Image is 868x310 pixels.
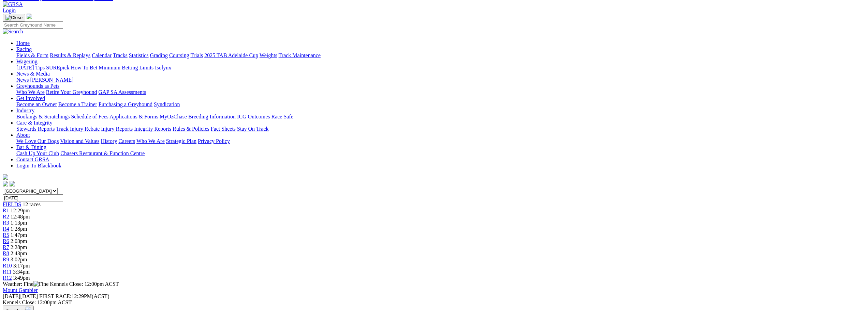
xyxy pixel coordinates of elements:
a: Race Safe [271,114,293,119]
input: Select date [3,194,63,201]
a: Stay On Track [237,126,268,132]
span: 2:43pm [11,250,27,256]
a: Stewards Reports [16,126,55,132]
a: [PERSON_NAME] [30,77,73,83]
span: 12:48pm [11,214,30,219]
a: R9 [3,257,9,262]
a: News [16,77,29,83]
a: Track Injury Rebate [56,126,100,132]
div: Get Involved [16,101,865,108]
a: R7 [3,244,9,250]
a: Weights [260,52,277,58]
a: Grading [150,52,168,58]
a: Contact GRSA [16,157,49,162]
a: Rules & Policies [173,126,209,132]
a: Bookings & Scratchings [16,114,70,119]
div: Racing [16,52,865,59]
a: Purchasing a Greyhound [99,101,152,107]
span: 3:17pm [13,263,30,268]
span: 3:34pm [13,269,30,275]
a: Become a Trainer [58,101,97,107]
span: 3:02pm [11,257,27,262]
a: Care & Integrity [16,120,53,126]
a: Who We Are [16,89,45,95]
span: Weather: Fine [3,281,50,287]
img: logo-grsa-white.png [27,14,32,19]
a: Isolynx [155,65,171,70]
a: FIELDS [3,201,21,207]
img: twitter.svg [10,181,15,186]
a: History [101,138,117,144]
img: Close [5,15,23,20]
a: Careers [118,138,135,144]
a: Bar & Dining [16,144,46,150]
span: 1:13pm [11,220,27,226]
a: MyOzChase [160,114,187,119]
a: Chasers Restaurant & Function Centre [60,150,145,156]
div: Care & Integrity [16,126,865,132]
a: Fact Sheets [211,126,236,132]
img: GRSA [3,1,23,7]
a: [DATE] Tips [16,65,45,70]
a: Login To Blackbook [16,163,61,168]
span: R1 [3,208,9,213]
a: Retire Your Greyhound [46,89,97,95]
a: ICG Outcomes [237,114,270,119]
span: R2 [3,214,9,219]
div: Bar & Dining [16,150,865,157]
span: R4 [3,226,9,232]
img: Fine [33,281,48,287]
span: 2:03pm [11,238,27,244]
a: Breeding Information [188,114,236,119]
a: Minimum Betting Limits [99,65,153,70]
a: R8 [3,250,9,256]
a: R12 [3,275,12,281]
a: How To Bet [71,65,98,70]
a: Schedule of Fees [71,114,108,119]
a: GAP SA Assessments [99,89,146,95]
a: R5 [3,232,9,238]
a: Injury Reports [101,126,133,132]
a: 2025 TAB Adelaide Cup [204,52,258,58]
span: [DATE] [3,293,38,299]
a: Become an Owner [16,101,57,107]
a: Industry [16,108,34,113]
a: Integrity Reports [134,126,171,132]
a: We Love Our Dogs [16,138,59,144]
a: R10 [3,263,12,268]
a: Syndication [154,101,180,107]
a: Racing [16,46,32,52]
a: Coursing [169,52,189,58]
div: Industry [16,114,865,120]
span: FIRST RACE: [39,293,71,299]
a: News & Media [16,71,50,77]
span: 12:29PM(ACST) [39,293,109,299]
a: Home [16,40,30,46]
a: R6 [3,238,9,244]
a: R11 [3,269,12,275]
img: logo-grsa-white.png [3,174,8,180]
span: Kennels Close: 12:00pm ACST [50,281,119,287]
div: Wagering [16,65,865,71]
a: Calendar [92,52,112,58]
a: SUREpick [46,65,69,70]
a: Cash Up Your Club [16,150,59,156]
a: R3 [3,220,9,226]
a: About [16,132,30,138]
a: Greyhounds as Pets [16,83,59,89]
span: 1:47pm [11,232,27,238]
span: [DATE] [3,293,20,299]
div: Greyhounds as Pets [16,89,865,95]
a: Results & Replays [50,52,90,58]
span: 2:28pm [11,244,27,250]
a: Applications & Forms [109,114,158,119]
span: 3:49pm [13,275,30,281]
